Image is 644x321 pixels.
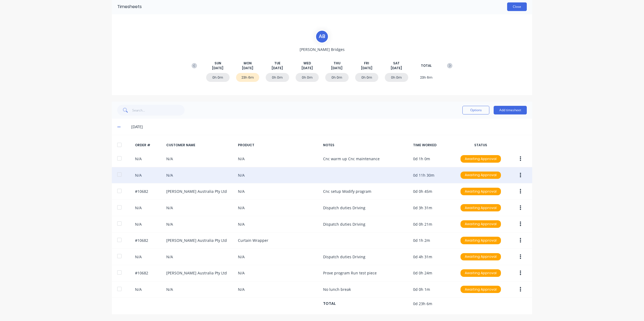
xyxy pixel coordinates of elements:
div: CUSTOMER NAME [166,143,234,148]
span: [DATE] [302,66,313,71]
div: 0h 0m [266,73,289,82]
div: 0h 0m [206,73,230,82]
div: Awaiting Approval [461,269,501,277]
span: FRI [364,61,369,66]
div: Awaiting Approval [461,172,501,179]
div: Awaiting Approval [461,188,501,195]
div: Awaiting Approval [461,220,501,228]
span: TUE [274,61,281,66]
span: [DATE] [331,66,342,71]
input: Search... [132,105,185,116]
div: Awaiting Approval [461,155,501,163]
span: WED [303,61,311,66]
div: 0h 0m [385,73,408,82]
div: Awaiting Approval [461,286,501,293]
span: [DATE] [272,66,283,71]
div: 0h 0m [325,73,349,82]
span: [PERSON_NAME] Bridges [300,47,345,52]
span: [DATE] [212,66,223,71]
span: SAT [393,61,400,66]
div: ORDER # [135,143,162,148]
button: Awaiting Approval [460,285,501,294]
div: NOTES [323,143,409,148]
div: A B [315,30,329,43]
span: [DATE] [391,66,402,71]
div: [DATE] [131,124,527,130]
div: 23h 6m [415,73,438,82]
div: PRODUCT [238,143,319,148]
div: TIME WORKED [413,143,453,148]
button: Options [462,106,489,114]
span: SUN [214,61,221,66]
button: Awaiting Approval [460,236,501,245]
button: Awaiting Approval [460,155,501,163]
button: Close [507,2,527,11]
button: Awaiting Approval [460,171,501,179]
button: Awaiting Approval [460,220,501,228]
div: 0h 0m [355,73,379,82]
span: MON [244,61,252,66]
div: Awaiting Approval [461,204,501,212]
span: [DATE] [361,66,372,71]
div: Awaiting Approval [461,253,501,261]
button: Awaiting Approval [460,253,501,261]
div: Awaiting Approval [461,237,501,244]
div: 23h 6m [236,73,259,82]
button: Add timesheet [494,106,527,114]
span: TOTAL [421,63,432,68]
button: Awaiting Approval [460,204,501,212]
button: Awaiting Approval [460,269,501,277]
button: Awaiting Approval [460,187,501,196]
div: Timesheets [117,4,142,10]
div: STATUS [458,143,504,148]
span: THU [334,61,340,66]
div: 0h 0m [296,73,319,82]
span: [DATE] [242,66,253,71]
